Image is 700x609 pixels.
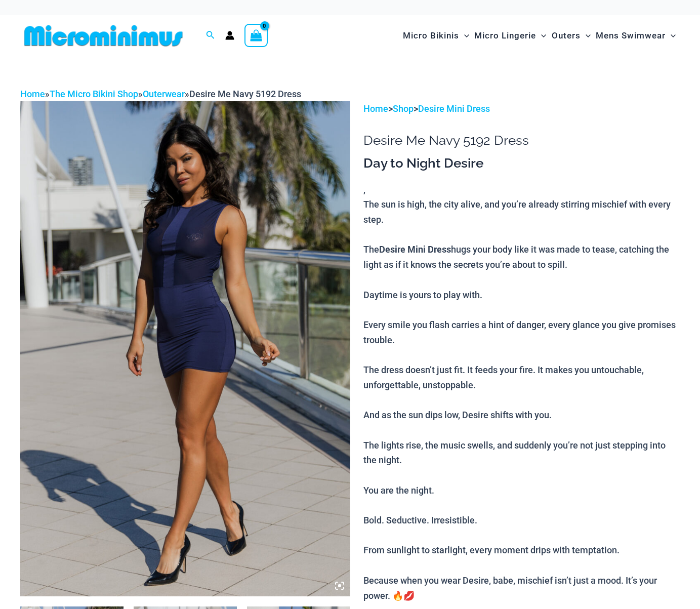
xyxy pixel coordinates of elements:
[20,89,301,99] span: » » »
[20,89,45,99] a: Home
[244,24,268,47] a: View Shopping Cart, empty
[474,23,536,49] span: Micro Lingerie
[593,20,678,51] a: Mens SwimwearMenu ToggleMenu Toggle
[50,89,138,99] a: The Micro Bikini Shop
[225,31,234,40] a: Account icon link
[363,101,680,116] p: > >
[403,23,459,49] span: Micro Bikinis
[472,20,549,51] a: Micro LingerieMenu ToggleMenu Toggle
[189,89,301,99] span: Desire Me Navy 5192 Dress
[206,29,215,42] a: Search icon link
[20,101,350,596] img: Desire Me Navy 5192 Dress
[581,23,591,49] span: Menu Toggle
[363,133,680,148] h1: Desire Me Navy 5192 Dress
[363,197,680,603] p: The sun is high, the city alive, and you’re already stirring mischief with every step. The hugs y...
[399,19,680,53] nav: Site Navigation
[143,89,185,99] a: Outerwear
[20,24,187,47] img: MM SHOP LOGO FLAT
[536,23,546,49] span: Menu Toggle
[459,23,469,49] span: Menu Toggle
[363,155,680,172] h3: Day to Night Desire
[363,155,680,603] div: ,
[596,23,666,49] span: Mens Swimwear
[666,23,676,49] span: Menu Toggle
[418,103,490,114] a: Desire Mini Dress
[552,23,581,49] span: Outers
[393,103,414,114] a: Shop
[379,243,451,255] b: Desire Mini Dress
[400,20,472,51] a: Micro BikinisMenu ToggleMenu Toggle
[363,103,388,114] a: Home
[549,20,593,51] a: OutersMenu ToggleMenu Toggle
